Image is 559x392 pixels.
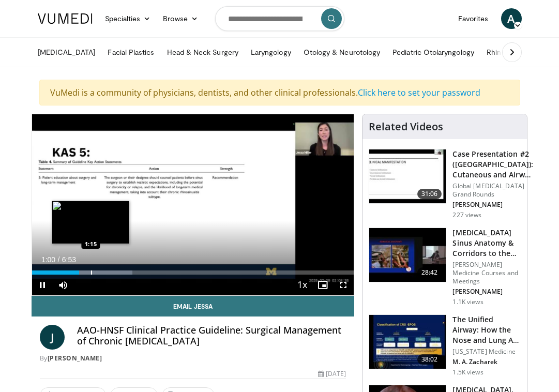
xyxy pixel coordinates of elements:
p: [US_STATE] Medicine [452,348,521,356]
button: Mute [53,275,73,295]
a: Otology & Neurotology [297,42,386,63]
input: Search topics, interventions [215,6,344,31]
p: [PERSON_NAME] [452,201,533,209]
span: 31:06 [417,189,442,199]
a: Facial Plastics [101,42,160,63]
p: 227 views [452,211,481,219]
a: Specialties [99,8,157,29]
button: Playback Rate [292,275,312,295]
p: [PERSON_NAME] Medicine Courses and Meetings [452,261,521,285]
span: / [58,255,60,264]
a: Favorites [452,8,495,29]
button: Pause [32,275,53,295]
a: Click here to set your password [358,87,480,98]
span: 1:00 [41,255,55,264]
a: [MEDICAL_DATA] [32,42,102,63]
video-js: Video Player [32,114,354,295]
h4: Related Videos [369,120,443,133]
a: Laryngology [245,42,297,63]
p: 1.5K views [452,368,483,376]
h3: Case Presentation #2 ([GEOGRAPHIC_DATA]): Cutaneous and Airway Lesions i… [452,149,533,180]
div: By [40,354,346,363]
a: Email Jessa [32,296,355,316]
a: Browse [157,8,204,29]
a: 38:02 The Unified Airway: How the Nose and Lung Are Connected? [US_STATE] Medicine M. A. Zacharek... [369,314,521,376]
a: [PERSON_NAME] [48,354,102,363]
a: A [501,8,522,29]
img: 276d523b-ec6d-4eb7-b147-bbf3804ee4a7.150x105_q85_crop-smart_upscale.jpg [369,228,446,282]
p: M. A. Zacharek [452,358,521,366]
a: 28:42 [MEDICAL_DATA] Sinus Anatomy & Corridors to the Skull Base [PERSON_NAME] Medicine Courses a... [369,228,521,306]
a: Head & Neck Surgery [161,42,245,63]
div: VuMedi is a community of physicians, dentists, and other clinical professionals. [39,80,520,105]
button: Enable picture-in-picture mode [312,275,333,295]
a: J [40,325,65,350]
div: [DATE] [318,369,346,379]
a: Rhinology & Allergy [480,42,557,63]
p: [PERSON_NAME] [452,288,521,296]
span: 6:53 [62,255,76,264]
img: fce5840f-3651-4d2e-85b0-3edded5ac8fb.150x105_q85_crop-smart_upscale.jpg [369,315,446,369]
button: Fullscreen [333,275,354,295]
img: 283069f7-db48-4020-b5ba-d883939bec3b.150x105_q85_crop-smart_upscale.jpg [369,149,446,203]
img: image.jpeg [52,201,129,244]
p: 1.1K views [452,298,483,306]
span: 38:02 [417,354,442,365]
h4: AAO-HNSF Clinical Practice Guideline: Surgical Management of Chronic [MEDICAL_DATA] [77,325,346,347]
span: 28:42 [417,267,442,278]
h3: The Unified Airway: How the Nose and Lung Are Connected? [452,314,521,345]
img: VuMedi Logo [38,13,93,24]
h3: [MEDICAL_DATA] Sinus Anatomy & Corridors to the Skull Base [452,228,521,259]
a: Pediatric Otolaryngology [386,42,480,63]
div: Progress Bar [32,270,354,275]
p: Global [MEDICAL_DATA] Grand Rounds [452,182,533,199]
a: 31:06 Case Presentation #2 ([GEOGRAPHIC_DATA]): Cutaneous and Airway Lesions i… Global [MEDICAL_D... [369,149,521,219]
